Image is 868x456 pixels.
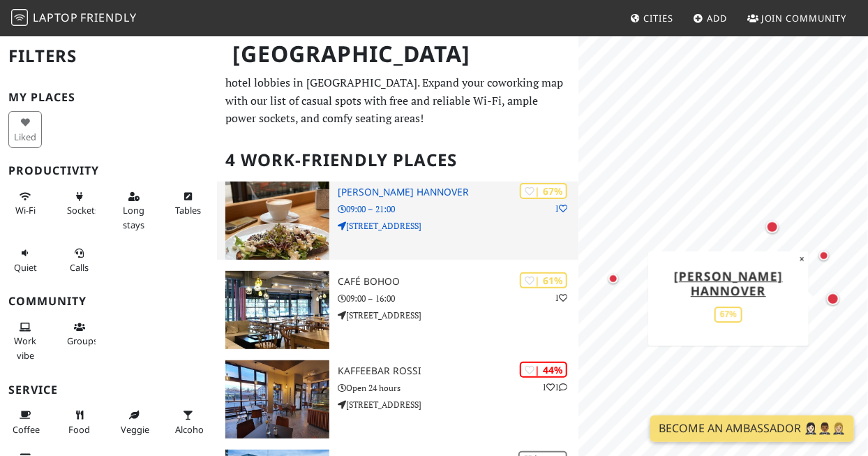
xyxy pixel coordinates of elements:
[338,381,579,395] p: Open 24 hours
[599,265,627,293] div: Map marker
[674,267,783,299] a: [PERSON_NAME] Hannover
[644,12,673,24] span: Cities
[175,423,206,436] span: Alcohol
[8,383,209,397] h3: Service
[338,203,579,216] p: 09:00 – 21:00
[225,360,329,439] img: Kaffeebar Rossi
[338,186,579,198] h3: [PERSON_NAME] Hannover
[15,204,36,216] span: Stable Wi-Fi
[171,185,204,222] button: Tables
[338,276,579,288] h3: Café Bohoo
[70,261,89,274] span: Video/audio calls
[80,10,136,25] span: Friendly
[217,182,578,260] a: BoBo Hannover | 67% 1 [PERSON_NAME] Hannover 09:00 – 21:00 [STREET_ADDRESS]
[8,404,42,441] button: Coffee
[63,404,96,441] button: Food
[68,423,90,436] span: Food
[67,334,98,347] span: Group tables
[67,204,99,216] span: Power sockets
[225,139,570,182] h2: 4 Work-Friendly Places
[63,242,96,279] button: Calls
[555,202,567,215] p: 1
[225,57,570,128] p: The best work and study-friendly cafes, restaurants, libraries, and hotel lobbies in [GEOGRAPHIC_...
[555,291,567,304] p: 1
[63,185,96,222] button: Sockets
[8,295,209,308] h3: Community
[33,10,78,25] span: Laptop
[225,182,329,260] img: BoBo Hannover
[171,404,204,441] button: Alcohol
[8,185,42,222] button: Wi-Fi
[8,242,42,279] button: Quiet
[8,164,209,177] h3: Productivity
[14,261,37,274] span: Quiet
[175,204,201,216] span: Work-friendly tables
[688,6,733,31] a: Add
[63,316,96,353] button: Groups
[810,242,838,270] div: Map marker
[14,334,36,361] span: People working
[117,185,151,236] button: Long stays
[708,12,728,24] span: Add
[221,35,576,73] h1: [GEOGRAPHIC_DATA]
[338,398,579,411] p: [STREET_ADDRESS]
[11,6,137,31] a: LaptopFriendly LaptopFriendly
[758,213,786,241] div: Map marker
[338,292,579,305] p: 09:00 – 16:00
[8,35,209,78] h2: Filters
[217,271,578,349] a: Café Bohoo | 61% 1 Café Bohoo 09:00 – 16:00 [STREET_ADDRESS]
[11,9,28,26] img: LaptopFriendly
[123,204,144,230] span: Long stays
[714,307,742,323] div: 67%
[121,423,150,436] span: Veggie
[8,91,209,104] h3: My Places
[338,365,579,377] h3: Kaffeebar Rossi
[795,251,809,267] button: Close popup
[338,309,579,322] p: [STREET_ADDRESS]
[338,219,579,233] p: [STREET_ADDRESS]
[761,12,847,24] span: Join Community
[13,423,40,436] span: Coffee
[520,183,567,199] div: | 67%
[117,404,151,441] button: Veggie
[217,360,578,439] a: Kaffeebar Rossi | 44% 11 Kaffeebar Rossi Open 24 hours [STREET_ADDRESS]
[520,272,567,288] div: | 61%
[624,6,679,31] a: Cities
[225,271,329,349] img: Café Bohoo
[742,6,853,31] a: Join Community
[520,362,567,378] div: | 44%
[8,316,42,367] button: Work vibe
[542,381,567,394] p: 1 1
[819,285,847,313] div: Map marker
